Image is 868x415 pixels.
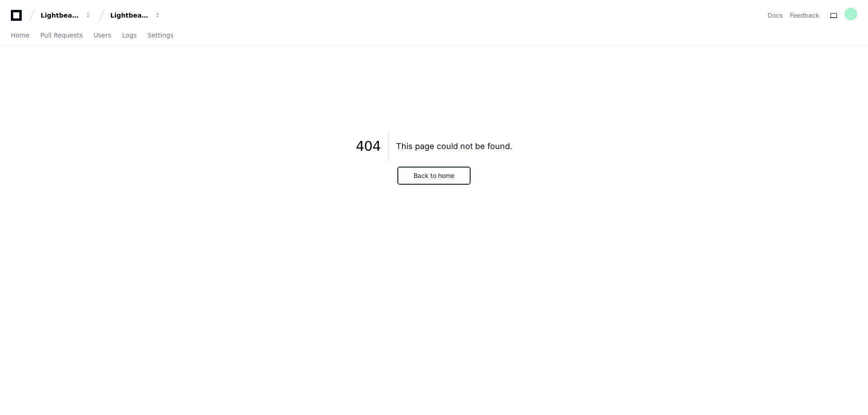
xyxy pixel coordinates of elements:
[94,33,111,38] span: Users
[147,25,173,46] a: Settings
[790,11,819,20] button: Feedback
[356,138,381,154] span: 404
[40,33,82,38] span: Pull Requests
[398,167,470,184] button: Back to home
[11,33,29,38] span: Home
[107,7,165,23] button: Lightbeam Health Solutions
[768,11,783,20] a: Docs
[147,33,173,38] span: Settings
[94,25,111,46] a: Users
[37,7,95,23] button: Lightbeam Health
[122,25,137,46] a: Logs
[110,11,149,20] div: Lightbeam Health Solutions
[11,25,29,46] a: Home
[40,25,82,46] a: Pull Requests
[122,33,137,38] span: Logs
[396,140,512,153] div: This page could not be found.
[41,11,80,20] div: Lightbeam Health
